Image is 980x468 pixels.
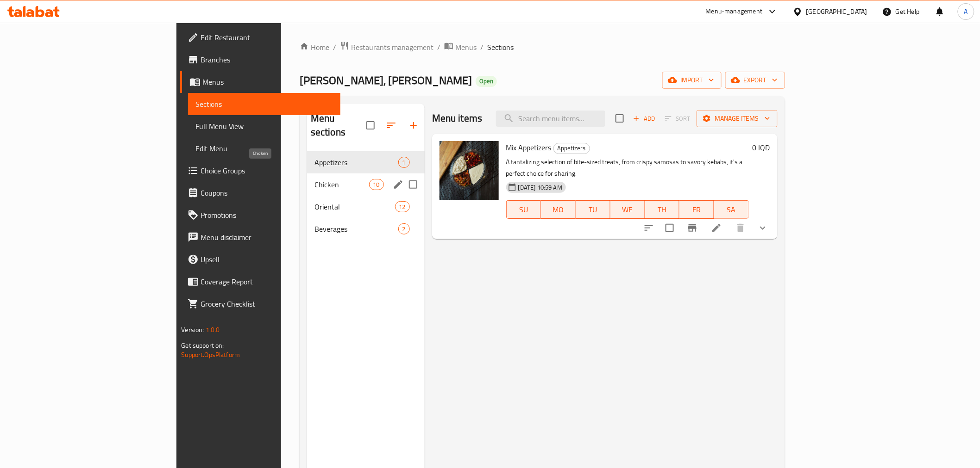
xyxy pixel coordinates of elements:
span: Select section [610,109,629,128]
div: items [395,201,410,212]
button: SU [506,200,541,219]
span: Chicken [314,179,369,190]
span: 1.0.0 [206,324,220,336]
button: Manage items [697,110,778,127]
span: 12 [396,203,409,211]
p: A tantalizing selection of bite-sized treats, from crispy samosas to savory kebabs, it's a perfec... [506,156,749,179]
span: Get support on: [181,339,224,351]
div: [GEOGRAPHIC_DATA] [806,6,867,17]
a: Sections [188,93,340,115]
a: Restaurants management [340,41,433,53]
a: Menus [180,71,340,93]
button: sort-choices [638,217,660,239]
span: import [670,74,714,86]
span: Menus [455,42,477,53]
span: Menu disclaimer [201,232,333,243]
span: SA [718,203,745,216]
span: 10 [370,180,383,189]
div: items [398,157,410,168]
a: Coupons [180,182,340,204]
button: Add [629,111,659,126]
li: / [480,42,484,53]
button: Branch-specific-item [681,217,704,239]
span: Branches [201,54,333,65]
input: search [496,111,605,127]
a: Full Menu View [188,115,340,137]
span: Sections [195,99,333,110]
button: MO [541,200,576,219]
span: Full Menu View [195,121,333,132]
span: WE [614,203,641,216]
span: MO [545,203,572,216]
button: Add section [402,114,425,136]
span: Manage items [704,113,770,124]
span: Grocery Checklist [201,298,333,309]
a: Branches [180,49,340,71]
div: Menu-management [706,6,763,17]
img: Mix Appetizers [440,141,499,200]
span: Promotions [201,209,333,221]
span: 1 [399,158,409,167]
span: Open [476,77,497,85]
h2: Menu items [432,111,483,125]
span: Sort sections [380,114,402,136]
button: show more [752,217,774,239]
span: Coupons [201,187,333,198]
span: Add [632,113,657,124]
a: Promotions [180,204,340,226]
button: edit [391,178,405,191]
span: [PERSON_NAME], [PERSON_NAME] [300,70,472,91]
button: export [725,72,785,89]
div: Beverages2 [307,218,425,240]
div: Appetizers1 [307,151,425,173]
span: Edit Restaurant [201,32,333,43]
span: Choice Groups [201,165,333,176]
a: Menus [444,41,477,53]
span: A [964,6,968,17]
a: Grocery Checklist [180,293,340,315]
button: FR [679,200,714,219]
span: Appetizers [314,157,398,168]
a: Choice Groups [180,160,340,182]
a: Edit Restaurant [180,26,340,49]
span: Select section first [659,111,697,126]
h6: 0 IQD [753,141,770,154]
span: Menus [202,76,333,87]
span: Upsell [201,254,333,265]
span: 2 [399,225,409,234]
span: Edit Menu [195,143,333,154]
a: Edit Menu [188,137,340,160]
button: SA [714,200,749,219]
span: Restaurants management [351,42,433,53]
span: Mix Appetizers [506,141,552,154]
span: Select all sections [361,116,380,135]
div: Chicken10edit [307,173,425,196]
span: Version: [181,324,204,336]
span: SU [510,203,538,216]
a: Upsell [180,248,340,271]
span: Sections [487,42,514,53]
button: import [662,72,722,89]
div: items [369,179,384,190]
a: Support.OpsPlatform [181,349,240,361]
a: Coverage Report [180,271,340,293]
span: TU [579,203,607,216]
div: Open [476,76,497,87]
button: delete [729,217,752,239]
a: Edit menu item [711,222,722,234]
span: TH [649,203,676,216]
div: Oriental12 [307,196,425,218]
nav: Menu sections [307,148,425,244]
span: Oriental [314,201,395,212]
div: Appetizers [553,143,590,154]
svg: Show Choices [757,222,768,234]
button: WE [610,200,645,219]
span: Beverages [314,223,398,234]
li: / [437,42,440,53]
div: items [398,223,410,234]
a: Menu disclaimer [180,226,340,248]
span: [DATE] 10:59 AM [515,183,566,192]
